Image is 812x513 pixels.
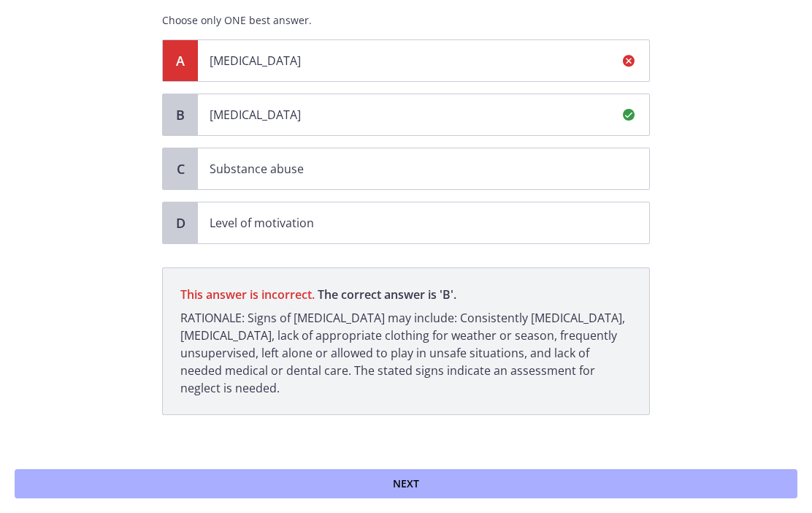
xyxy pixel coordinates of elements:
[172,160,189,178] span: C
[172,106,189,123] span: B
[210,160,608,178] p: Substance abuse
[180,309,632,397] p: RATIONALE: Signs of [MEDICAL_DATA] may include: Consistently [MEDICAL_DATA], [MEDICAL_DATA], lack...
[210,106,608,123] p: [MEDICAL_DATA]
[210,52,608,69] p: [MEDICAL_DATA]
[15,469,797,498] button: Next
[440,286,456,303] span: ' B '
[210,214,608,232] p: Level of motivation
[180,286,632,303] span: The correct answer is
[162,13,650,28] p: Choose only ONE best answer.
[393,475,419,493] span: Next
[180,286,315,303] span: This answer is incorrect.
[172,214,189,232] span: D
[172,52,189,69] span: A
